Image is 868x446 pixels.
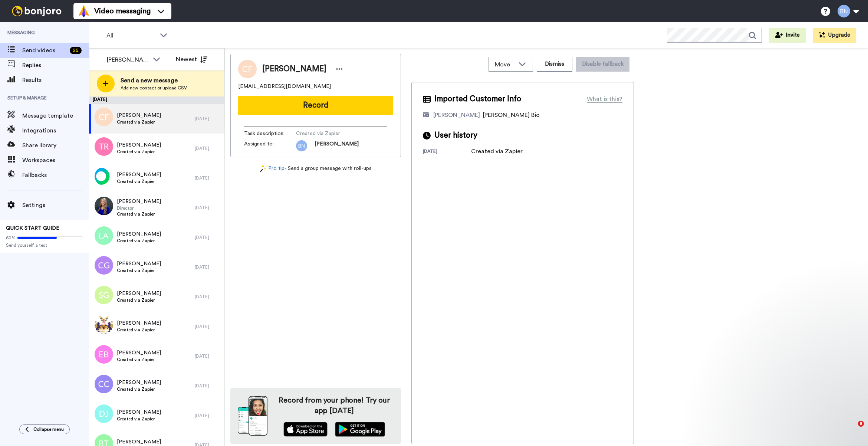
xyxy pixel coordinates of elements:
div: [DATE] [195,383,221,389]
img: magic-wand.svg [260,165,267,173]
img: cg.png [95,256,113,275]
span: Created via Zapier [117,386,161,392]
iframe: Intercom live chat [843,421,861,439]
span: Replies [22,61,89,70]
span: Imported Customer Info [434,94,521,105]
img: la.png [95,226,113,245]
span: Created via Zapier [117,149,161,155]
span: Director [117,205,161,211]
span: [PERSON_NAME] [117,409,161,416]
img: dj.png [95,404,113,423]
img: sg.png [95,286,113,304]
span: [PERSON_NAME] [315,140,359,151]
span: [PERSON_NAME] [117,438,161,446]
span: Video messaging [94,6,151,16]
span: Created via Zapier [117,178,161,184]
div: [DATE] [195,413,221,419]
span: QUICK START GUIDE [6,226,59,231]
span: Move [495,60,515,69]
span: Send videos [22,46,67,55]
span: Created via Zapier [117,268,161,273]
span: [PERSON_NAME] [117,349,161,357]
span: Send yourself a test [6,242,83,248]
div: [DATE] [195,235,221,240]
img: playstore [335,422,385,437]
span: [PERSON_NAME] [117,260,161,268]
span: Created via Zapier [117,211,161,217]
div: [DATE] [195,175,221,181]
span: [PERSON_NAME] Bio [483,112,540,118]
img: Image of Charlotte Felts [238,60,257,78]
div: [DATE] [195,205,221,211]
span: Created via Zapier [117,238,161,244]
span: [EMAIL_ADDRESS][DOMAIN_NAME] [238,83,331,90]
button: Newest [170,52,213,67]
div: [DATE] [195,324,221,329]
span: [PERSON_NAME] [262,63,326,75]
img: download [238,396,267,436]
button: Disable fallback [576,57,629,72]
span: Workspaces [22,156,89,165]
button: Upgrade [813,28,856,43]
h4: Record from your phone! Try our app [DATE] [275,395,394,416]
span: Created via Zapier [117,119,161,125]
div: - Send a group message with roll-ups [230,165,401,173]
img: eb.png [95,345,113,364]
span: [PERSON_NAME] [117,290,161,297]
span: [PERSON_NAME] [117,171,161,178]
span: Created via Zapier [117,357,161,363]
span: Send a new message [121,76,187,85]
div: [DATE] [195,294,221,300]
button: Collapse menu [19,424,70,434]
span: All [106,31,156,40]
button: Invite [769,28,806,43]
div: [DATE] [195,353,221,359]
img: tr.png [95,137,113,156]
div: [DATE] [195,264,221,270]
img: cf.png [95,108,113,126]
div: Created via Zapier [471,147,523,156]
img: bj-logo-header-white.svg [9,6,65,16]
div: [DATE] [89,96,224,104]
span: Task description : [244,130,296,137]
span: Created via Zapier [296,130,366,137]
span: Settings [22,201,89,210]
img: bab24a8c-146a-4b7c-a4fd-4ca6ebb0c9b8.png [95,167,113,186]
img: vm-color.svg [78,5,90,17]
button: Dismiss [537,57,572,72]
img: 950d9beb-5fe3-4be2-9409-c7ff6b1ffc93.jpg [95,197,113,215]
span: [PERSON_NAME] [117,141,161,149]
div: [PERSON_NAME] [433,111,480,119]
button: Record [238,96,393,115]
img: cc.png [95,375,113,393]
span: Integrations [22,126,89,135]
img: appstore [283,422,328,437]
div: What is this? [587,95,622,104]
span: Created via Zapier [117,297,161,303]
span: [PERSON_NAME] [117,379,161,386]
span: Add new contact or upload CSV [121,85,187,91]
span: Created via Zapier [117,416,161,422]
img: bn.png [296,140,307,151]
div: [DATE] [195,116,221,122]
span: Share library [22,141,89,150]
span: Assigned to: [244,140,296,151]
div: 25 [70,47,82,54]
span: [PERSON_NAME] [117,198,161,205]
a: Pro tip [260,165,285,173]
span: [PERSON_NAME] [117,230,161,238]
span: [PERSON_NAME] [117,112,161,119]
img: 4f803da4-b998-4c33-be8b-b480598d4d4a.jpg [95,315,113,334]
span: Results [22,76,89,85]
span: [PERSON_NAME] [117,319,161,327]
span: Fallbacks [22,171,89,180]
span: Collapse menu [33,426,64,432]
div: [DATE] [195,145,221,151]
span: User history [434,130,477,141]
span: 60% [6,235,16,241]
span: Created via Zapier [117,327,161,333]
span: 8 [858,421,864,427]
div: [PERSON_NAME] [107,55,149,64]
div: [DATE] [423,148,471,156]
